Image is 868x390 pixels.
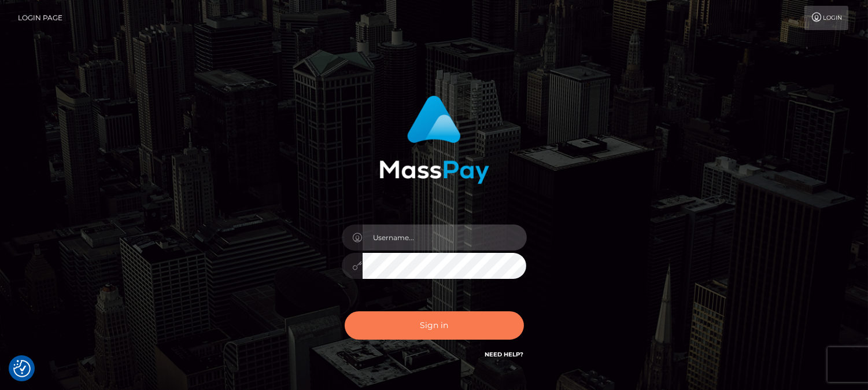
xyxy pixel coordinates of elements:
a: Need Help? [485,351,524,358]
button: Consent Preferences [13,360,31,377]
a: Login [804,6,848,30]
img: MassPay Login [379,95,489,184]
a: Login Page [18,6,62,30]
button: Sign in [345,311,524,340]
input: Username... [363,225,527,251]
img: Revisit consent button [13,360,31,377]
